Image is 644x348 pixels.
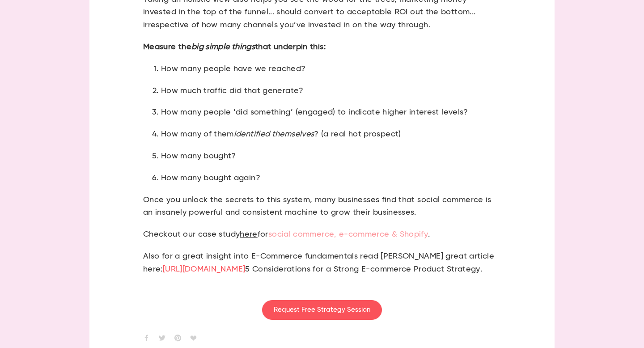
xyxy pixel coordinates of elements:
p: How many people ‘did something’ (engaged) to indicate higher interest levels? [161,106,501,119]
em: big simple things [191,43,255,51]
p: How many of them ? (a real hot prospect) [161,128,501,141]
p: How many bought again? [161,172,501,185]
a: social commerce, e-commerce & Shopify [268,230,428,239]
p: Checkout our case study for . [143,228,501,241]
em: identified themselves [234,130,314,138]
a: [URL][DOMAIN_NAME] [163,265,245,274]
p: Once you unlock the secrets to this system, many businesses find that social commerce is an insan... [143,194,501,220]
p: How many bought? [161,150,501,163]
span: here [240,230,257,238]
p: How much traffic did that generate? [161,85,501,98]
strong: Measure the that underpin this: [143,43,326,51]
a: Request Free Strategy Session [262,300,382,320]
p: Also for a great insight into E-Commerce fundamentals read [PERSON_NAME] great article here: 5 Co... [143,250,501,276]
p: How many people have we reached? [161,63,501,76]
